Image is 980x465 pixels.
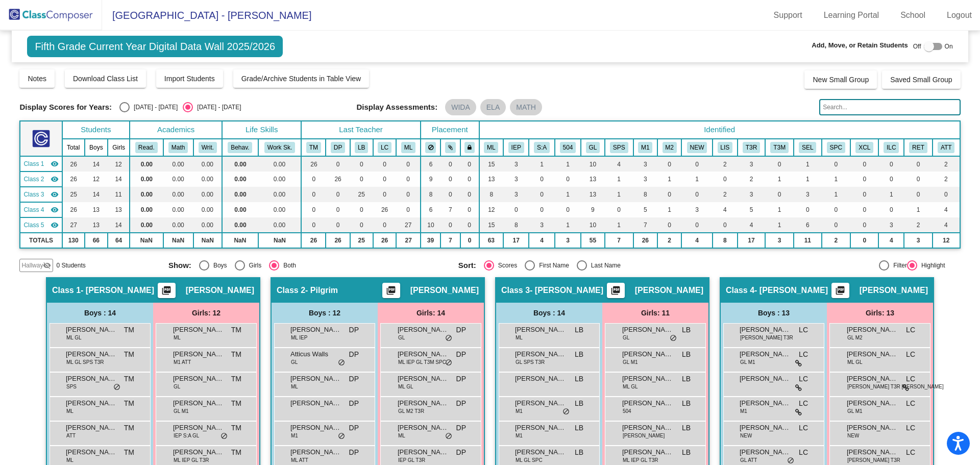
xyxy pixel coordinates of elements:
[657,202,681,217] td: 1
[605,202,633,217] td: 0
[62,202,85,217] td: 26
[933,139,960,156] th: Attendance Concern
[373,187,397,202] td: 0
[713,139,738,156] th: Student has limited or interrupted schooling - former newcomer
[738,187,765,202] td: 3
[20,233,62,248] td: TOTALS
[850,202,878,217] td: 0
[62,139,85,156] th: Total
[555,187,581,202] td: 1
[160,285,173,300] mat-icon: picture_as_pdf
[503,217,529,233] td: 8
[904,187,933,202] td: 0
[20,202,62,217] td: Lisa Clausen - Clausen
[913,42,921,51] span: Off
[657,187,681,202] td: 0
[555,172,581,187] td: 0
[822,217,851,233] td: 0
[440,202,460,217] td: 7
[421,121,479,139] th: Placement
[85,172,108,187] td: 12
[306,142,321,153] button: TM
[373,139,397,156] th: Lisa Clausen
[130,103,178,112] div: [DATE] - [DATE]
[163,172,193,187] td: 0.00
[326,156,350,172] td: 0
[681,139,713,156] th: Newcomer - <1 year in Country
[258,172,302,187] td: 0.00
[382,283,400,298] button: Print Students Details
[421,172,440,187] td: 9
[108,172,130,187] td: 14
[301,233,326,248] td: 26
[20,217,62,233] td: Mary Lagano - Lagano/Bacon
[373,156,397,172] td: 0
[421,156,440,172] td: 6
[385,285,397,300] mat-icon: picture_as_pdf
[794,139,821,156] th: Scheduled Counseling
[193,233,222,248] td: NaN
[193,172,222,187] td: 0.00
[85,156,108,172] td: 14
[555,217,581,233] td: 1
[933,187,960,202] td: 0
[62,217,85,233] td: 27
[638,142,652,153] button: M1
[20,187,62,202] td: Leez Brice - Brice
[765,156,794,172] td: 0
[350,187,373,202] td: 25
[108,233,130,248] td: 64
[794,202,821,217] td: 0
[484,142,498,153] button: ML
[168,142,188,153] button: Math
[799,142,816,153] button: SEL
[350,217,373,233] td: 0
[794,156,821,172] td: 1
[607,283,625,298] button: Print Students Details
[158,283,176,298] button: Print Students Details
[440,217,460,233] td: 0
[633,156,657,172] td: 3
[222,233,258,248] td: NaN
[28,75,46,83] span: Notes
[233,69,370,88] button: Grade/Archive Students in Table View
[794,187,821,202] td: 3
[51,190,59,199] mat-icon: visibility
[396,233,420,248] td: 27
[163,202,193,217] td: 0.00
[765,172,794,187] td: 1
[822,156,851,172] td: 0
[301,202,326,217] td: 0
[73,75,138,83] span: Download Class List
[222,202,258,217] td: 0.00
[681,172,713,187] td: 1
[713,156,738,172] td: 2
[681,217,713,233] td: 0
[555,202,581,217] td: 0
[904,202,933,217] td: 1
[258,217,302,233] td: 0.00
[350,233,373,248] td: 25
[633,187,657,202] td: 8
[738,217,765,233] td: 4
[326,202,350,217] td: 0
[529,217,554,233] td: 3
[633,139,657,156] th: ML - Monitor Year 1
[326,233,350,248] td: 26
[765,217,794,233] td: 1
[904,217,933,233] td: 2
[193,187,222,202] td: 0.00
[301,139,326,156] th: Tee Morris
[23,175,44,184] span: Class 2
[258,202,302,217] td: 0.00
[529,139,554,156] th: IEP - Low Student:Adult Ratio
[609,285,622,300] mat-icon: picture_as_pdf
[350,139,373,156] th: Leez Brice
[555,156,581,172] td: 1
[605,156,633,172] td: 4
[479,121,960,139] th: Identified
[892,7,934,23] a: School
[460,139,479,156] th: Keep with teacher
[560,142,576,153] button: 504
[51,206,59,214] mat-icon: visibility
